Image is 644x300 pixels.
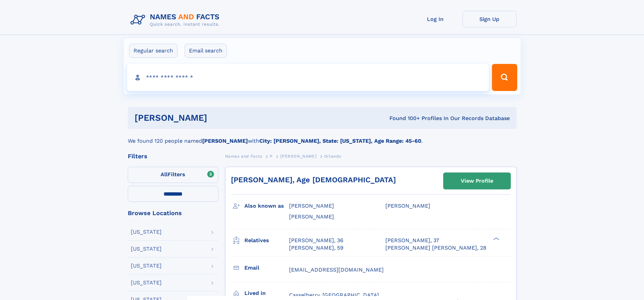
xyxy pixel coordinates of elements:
[270,152,273,160] a: P
[444,173,510,189] a: View Profile
[492,64,517,91] button: Search Button
[385,203,430,209] span: [PERSON_NAME]
[244,235,289,246] h3: Relatives
[385,237,439,244] a: [PERSON_NAME], 37
[135,114,299,122] h1: [PERSON_NAME]
[244,287,289,299] h3: Lived in
[244,262,289,274] h3: Email
[131,246,162,252] div: [US_STATE]
[385,244,486,252] a: [PERSON_NAME] [PERSON_NAME], 28
[289,213,334,220] span: [PERSON_NAME]
[131,229,162,235] div: [US_STATE]
[128,210,218,216] div: Browse Locations
[128,11,225,29] img: Logo Names and Facts
[324,154,341,159] span: Orlando
[131,263,162,269] div: [US_STATE]
[131,280,162,285] div: [US_STATE]
[461,173,493,189] div: View Profile
[129,44,177,58] label: Regular search
[298,115,510,122] div: Found 100+ Profiles In Our Records Database
[128,153,218,159] div: Filters
[225,152,262,160] a: Names and Facts
[289,292,379,298] span: Casselberry, [GEOGRAPHIC_DATA]
[259,138,421,144] b: City: [PERSON_NAME], State: [US_STATE], Age Range: 45-60
[289,267,384,273] span: [EMAIL_ADDRESS][DOMAIN_NAME]
[289,237,343,244] a: [PERSON_NAME], 36
[492,236,500,241] div: ❯
[280,152,316,160] a: [PERSON_NAME]
[128,167,218,183] label: Filters
[408,11,462,27] a: Log In
[270,154,273,159] span: P
[289,244,343,252] a: [PERSON_NAME], 59
[289,203,334,209] span: [PERSON_NAME]
[462,11,517,27] a: Sign Up
[244,200,289,212] h3: Also known as
[161,171,168,178] span: All
[202,138,248,144] b: [PERSON_NAME]
[231,176,396,184] a: [PERSON_NAME], Age [DEMOGRAPHIC_DATA]
[280,154,316,159] span: [PERSON_NAME]
[185,44,227,58] label: Email search
[127,64,489,91] input: search input
[128,129,517,145] div: We found 120 people named with .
